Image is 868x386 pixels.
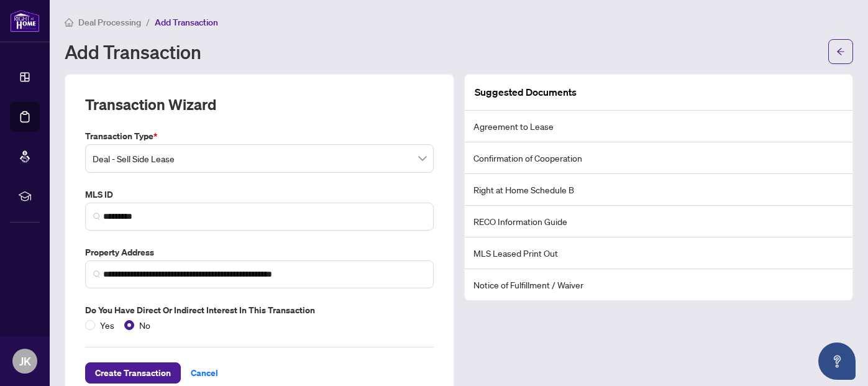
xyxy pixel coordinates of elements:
[93,147,426,170] span: Deal - Sell Side Lease
[93,270,101,278] img: search_icon
[134,318,155,332] span: No
[93,213,101,220] img: search_icon
[465,206,853,237] li: RECO Information Guide
[65,42,201,62] h1: Add Transaction
[95,318,119,332] span: Yes
[85,246,434,259] label: Property Address
[191,363,218,383] span: Cancel
[95,363,171,383] span: Create Transaction
[78,17,141,28] span: Deal Processing
[475,85,577,100] article: Suggested Documents
[465,237,853,269] li: MLS Leased Print Out
[465,111,853,142] li: Agreement to Lease
[85,188,434,201] label: MLS ID
[155,17,218,28] span: Add Transaction
[85,129,434,143] label: Transaction Type
[85,94,216,114] h2: Transaction Wizard
[465,142,853,174] li: Confirmation of Cooperation
[85,303,434,317] label: Do you have direct or indirect interest in this transaction
[836,47,845,56] span: arrow-left
[10,9,40,32] img: logo
[465,174,853,206] li: Right at Home Schedule B
[818,342,856,380] button: Open asap
[146,15,150,29] li: /
[181,362,228,384] button: Cancel
[19,352,31,370] span: JK
[65,18,73,27] span: home
[465,269,853,300] li: Notice of Fulfillment / Waiver
[85,362,181,384] button: Create Transaction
